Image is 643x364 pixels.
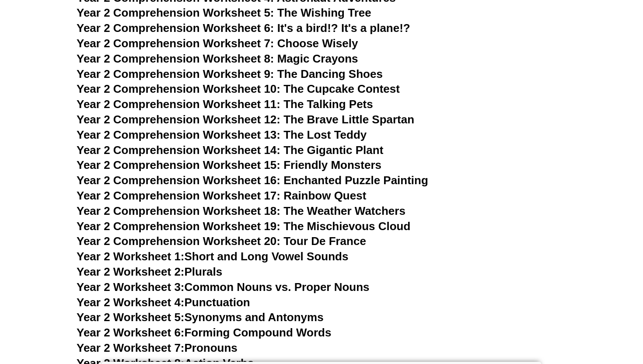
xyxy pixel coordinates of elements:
[77,220,410,233] a: Year 2 Comprehension Worksheet 19: The Mischievous Cloud
[77,143,383,157] a: Year 2 Comprehension Worksheet 14: The Gigantic Plant
[77,296,185,309] span: Year 2 Worksheet 4:
[77,113,414,126] a: Year 2 Comprehension Worksheet 12: The Brave Little Spartan
[77,265,185,278] span: Year 2 Worksheet 2:
[77,37,358,50] a: Year 2 Comprehension Worksheet 7: Choose Wisely
[77,204,405,217] a: Year 2 Comprehension Worksheet 18: The Weather Watchers
[77,128,367,141] a: Year 2 Comprehension Worksheet 13: The Lost Teddy
[77,82,400,95] a: Year 2 Comprehension Worksheet 10: The Cupcake Contest
[77,280,370,294] a: Year 2 Worksheet 3:Common Nouns vs. Proper Nouns
[77,280,185,294] span: Year 2 Worksheet 3:
[77,189,366,202] a: Year 2 Comprehension Worksheet 17: Rainbow Quest
[77,67,383,80] a: Year 2 Comprehension Worksheet 9: The Dancing Shoes
[77,250,348,263] a: Year 2 Worksheet 1:Short and Long Vowel Sounds
[77,326,185,339] span: Year 2 Worksheet 6:
[77,52,358,65] a: Year 2 Comprehension Worksheet 8: Magic Crayons
[77,296,250,309] a: Year 2 Worksheet 4:Punctuation
[277,37,358,50] span: Choose Wisely
[77,158,381,171] a: Year 2 Comprehension Worksheet 15: Friendly Monsters
[77,250,185,263] span: Year 2 Worksheet 1:
[77,37,274,50] span: Year 2 Comprehension Worksheet 7:
[77,311,185,324] span: Year 2 Worksheet 5:
[77,341,185,354] span: Year 2 Worksheet 7:
[493,265,643,364] iframe: Chat Widget
[77,234,366,248] a: Year 2 Comprehension Worksheet 20: Tour De France
[77,98,373,111] a: Year 2 Comprehension Worksheet 11: The Talking Pets
[77,174,428,187] a: Year 2 Comprehension Worksheet 16: Enchanted Puzzle Painting
[277,6,371,19] span: The Wishing Tree
[77,265,222,278] a: Year 2 Worksheet 2:Plurals
[77,6,274,19] span: Year 2 Comprehension Worksheet 5:
[77,341,238,354] a: Year 2 Worksheet 7:Pronouns
[77,21,410,35] a: Year 2 Comprehension Worksheet 6: It's a bird!? It's a plane!?
[77,326,331,339] a: Year 2 Worksheet 6:Forming Compound Words
[77,6,371,19] a: Year 2 Comprehension Worksheet 5: The Wishing Tree
[77,311,324,324] a: Year 2 Worksheet 5:Synonyms and Antonyms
